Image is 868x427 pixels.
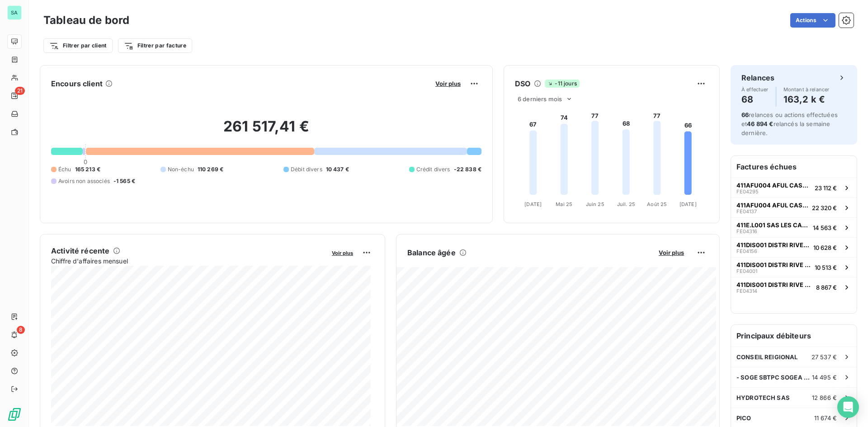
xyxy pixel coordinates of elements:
[198,165,223,174] span: 110 269 €
[524,201,542,207] tspan: [DATE]
[811,353,837,361] span: 27 537 €
[113,177,135,185] span: -1 565 €
[736,182,811,189] span: 411AFU004 AFUL CASABONA
[815,184,837,192] span: 23 112 €
[679,201,697,207] tspan: [DATE]
[731,277,857,297] button: 411DIS001 DISTRI RIVE GAUCHEFE043148 867 €
[433,80,463,88] button: Voir plus
[736,202,808,209] span: 411AFU004 AFUL CASABONA
[656,249,687,257] button: Voir plus
[51,245,109,256] h6: Activité récente
[17,326,25,334] span: 8
[58,177,110,185] span: Avoirs non associés
[454,165,481,174] span: -22 838 €
[51,256,325,266] span: Chiffre d'affaires mensuel
[741,72,774,83] h6: Relances
[813,224,837,231] span: 14 563 €
[518,95,562,103] span: 6 derniers mois
[741,87,769,92] span: À effectuer
[783,87,830,92] span: Montant à relancer
[736,221,809,229] span: 411E.L001 SAS LES CASERNES DISTRIBUTION/[DOMAIN_NAME] LES CASERNES
[815,264,837,271] span: 10 513 €
[736,189,759,194] span: FE04295
[51,78,103,89] h6: Encours client
[515,78,530,89] h6: DSO
[118,38,192,53] button: Filtrer par facture
[435,80,461,87] span: Voir plus
[731,156,857,178] h6: Factures échues
[329,249,356,257] button: Voir plus
[43,38,113,53] button: Filtrer par client
[731,325,857,347] h6: Principaux débiteurs
[731,237,857,257] button: 411DIS001 DISTRI RIVE GAUCHEFE0415610 628 €
[736,288,757,294] span: FE04314
[816,284,837,291] span: 8 867 €
[814,414,837,422] span: 11 674 €
[736,209,757,214] span: FE04137
[731,178,857,197] button: 411AFU004 AFUL CASABONAFE0429523 112 €
[736,229,757,234] span: FE04316
[736,394,790,401] span: HYDROTECH SAS
[736,414,751,422] span: PICO
[617,201,635,207] tspan: Juil. 25
[84,158,87,165] span: 0
[812,204,837,211] span: 22 320 €
[736,353,798,361] span: CONSEIL REIGIONAL
[7,407,22,422] img: Logo LeanPay
[647,201,667,207] tspan: Août 25
[416,165,450,174] span: Crédit divers
[659,249,684,256] span: Voir plus
[837,396,859,418] div: Open Intercom Messenger
[545,80,579,88] span: -11 jours
[736,281,812,288] span: 411DIS001 DISTRI RIVE GAUCHE
[407,247,456,258] h6: Balance âgée
[332,250,353,256] span: Voir plus
[731,257,857,277] button: 411DIS001 DISTRI RIVE GAUCHEFE0400110 513 €
[556,201,572,207] tspan: Mai 25
[783,92,830,107] h4: 163,2 k €
[51,117,481,145] h2: 261 517,41 €
[43,12,129,28] h3: Tableau de bord
[741,111,838,136] span: relances ou actions effectuées et relancés la semaine dernière.
[812,374,837,381] span: 14 495 €
[736,249,757,254] span: FE04156
[7,5,22,20] div: SA
[736,268,757,274] span: FE04001
[75,165,100,174] span: 165 213 €
[736,374,812,381] span: - SOGE SBTPC SOGEA REUNION INFRASTRUCTURE
[58,165,71,174] span: Échu
[736,241,810,249] span: 411DIS001 DISTRI RIVE GAUCHE
[812,394,837,401] span: 12 866 €
[15,87,25,95] span: 21
[790,13,835,28] button: Actions
[736,261,811,268] span: 411DIS001 DISTRI RIVE GAUCHE
[813,244,837,251] span: 10 628 €
[586,201,604,207] tspan: Juin 25
[168,165,194,174] span: Non-échu
[291,165,322,174] span: Débit divers
[731,217,857,237] button: 411E.L001 SAS LES CASERNES DISTRIBUTION/[DOMAIN_NAME] LES CASERNESFE0431614 563 €
[326,165,349,174] span: 10 437 €
[747,120,773,127] span: 46 894 €
[741,92,769,107] h4: 68
[741,111,749,118] span: 66
[731,197,857,217] button: 411AFU004 AFUL CASABONAFE0413722 320 €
